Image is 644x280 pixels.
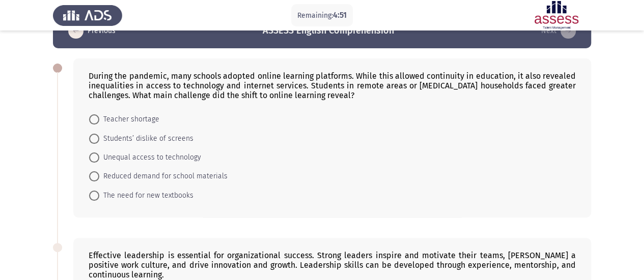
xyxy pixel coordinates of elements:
span: The need for new textbooks [99,190,193,202]
span: Students’ dislike of screens [99,133,193,145]
button: load previous page [65,23,119,39]
span: 4:51 [333,10,347,20]
img: Assessment logo of ASSESS English Language Assessment (3 Module) (Ba - IB) [522,1,591,29]
button: load next page [538,23,579,39]
span: Reduced demand for school materials [99,170,228,182]
span: Teacher shortage [99,113,159,126]
p: Remaining: [297,9,347,22]
div: During the pandemic, many schools adopted online learning platforms. While this allowed continuit... [89,71,576,100]
span: Unequal access to technology [99,151,201,164]
img: Assess Talent Management logo [53,1,122,29]
h3: ASSESS English Comprehension [263,24,394,37]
